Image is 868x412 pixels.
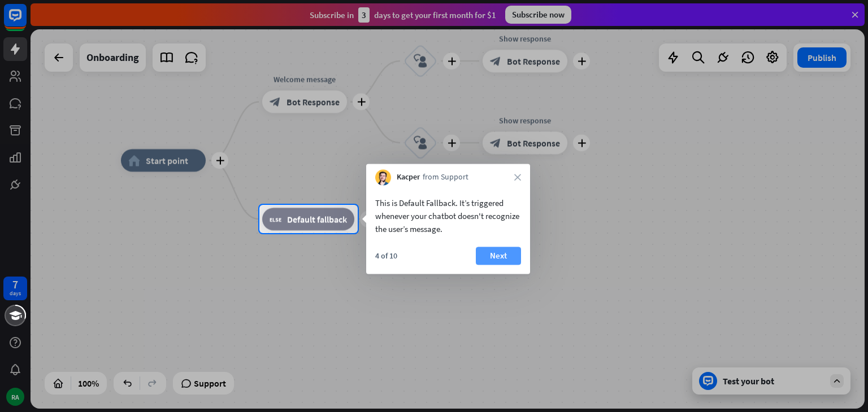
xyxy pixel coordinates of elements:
[397,172,420,183] span: Kacper
[9,5,43,38] button: Open LiveChat chat widget
[476,247,521,265] button: Next
[514,174,521,181] i: close
[287,213,347,225] span: Default fallback
[270,213,281,225] i: block_fallback
[375,196,521,235] div: This is Default Fallback. It’s triggered whenever your chatbot doesn't recognize the user’s message.
[423,172,468,183] span: from Support
[375,251,397,261] div: 4 of 10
